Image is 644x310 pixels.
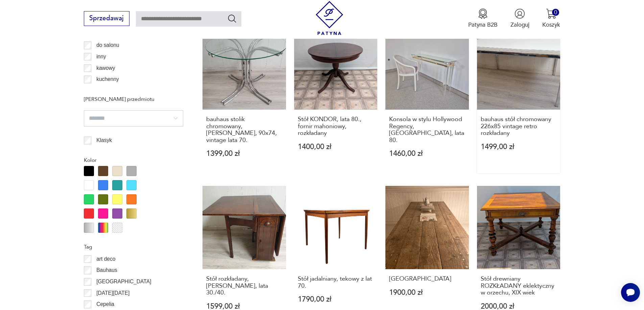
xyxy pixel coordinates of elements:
p: Bauhaus [96,266,117,275]
p: do salonu [96,41,119,50]
p: art deco [96,255,115,263]
h3: Stół drewniany ROZKŁADANY eklektyczny w orzechu, XIX wiek [481,276,557,296]
p: 1900,00 zł [389,289,465,296]
p: [GEOGRAPHIC_DATA] [96,277,151,286]
p: 1599,00 zł [206,303,282,310]
button: Sprzedawaj [84,11,129,26]
h3: bauhaus stolik chromowany, [PERSON_NAME], 90x74, vintage lata 70. [206,116,282,144]
img: Ikona medalu [478,8,488,19]
p: Patyna B2B [468,21,498,29]
img: Ikonka użytkownika [515,8,525,19]
p: kawowy [96,64,115,73]
p: Zaloguj [510,21,529,29]
iframe: Smartsupp widget button [621,283,640,302]
p: 1460,00 zł [389,150,465,157]
p: Koszyk [542,21,560,29]
div: 0 [552,9,559,16]
a: Konsola w stylu Hollywood Regency, Włochy, lata 80.Konsola w stylu Hollywood Regency, [GEOGRAPHIC... [385,27,469,173]
button: Zaloguj [510,8,529,29]
p: [DATE][DATE] [96,289,129,298]
p: Kolor [84,156,183,165]
button: 0Koszyk [542,8,560,29]
p: Cepelia [96,300,114,309]
a: Sprzedawaj [84,16,129,22]
p: [PERSON_NAME] przedmiotu [84,95,183,104]
h3: [GEOGRAPHIC_DATA] [389,276,465,282]
img: Ikona koszyka [546,8,556,19]
p: 1499,00 zł [481,143,557,150]
p: 1400,00 zł [298,143,374,150]
h3: Stół jadalniany, tekowy z lat 70. [298,276,374,289]
p: 1399,00 zł [206,150,282,157]
a: Ikona medaluPatyna B2B [468,8,498,29]
p: kuchenny [96,75,119,84]
img: Patyna - sklep z meblami i dekoracjami vintage [312,1,347,35]
a: bauhaus stolik chromowany, dymione szkło, 90x74, vintage lata 70.bauhaus stolik chromowany, [PERS... [202,27,286,173]
p: Tag [84,243,183,251]
p: Klasyk [96,136,112,145]
p: inny [96,52,106,61]
button: Patyna B2B [468,8,498,29]
button: Szukaj [227,13,237,23]
h3: Stół rozkładany, [PERSON_NAME], lata 30./40. [206,276,282,296]
h3: Konsola w stylu Hollywood Regency, [GEOGRAPHIC_DATA], lata 80. [389,116,465,144]
h3: bauhaus stół chromowany 226x85 vintage retro rozkładany [481,116,557,137]
p: 2000,00 zł [481,303,557,310]
p: 1790,00 zł [298,296,374,303]
a: bauhaus stół chromowany 226x85 vintage retro rozkładanybauhaus stół chromowany 226x85 vintage ret... [477,27,560,173]
h3: Stół KONDOR, lata 80., fornir mahoniowy, rozkładany [298,116,374,137]
a: Stół KONDOR, lata 80., fornir mahoniowy, rozkładanyStół KONDOR, lata 80., fornir mahoniowy, rozkł... [294,27,378,173]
